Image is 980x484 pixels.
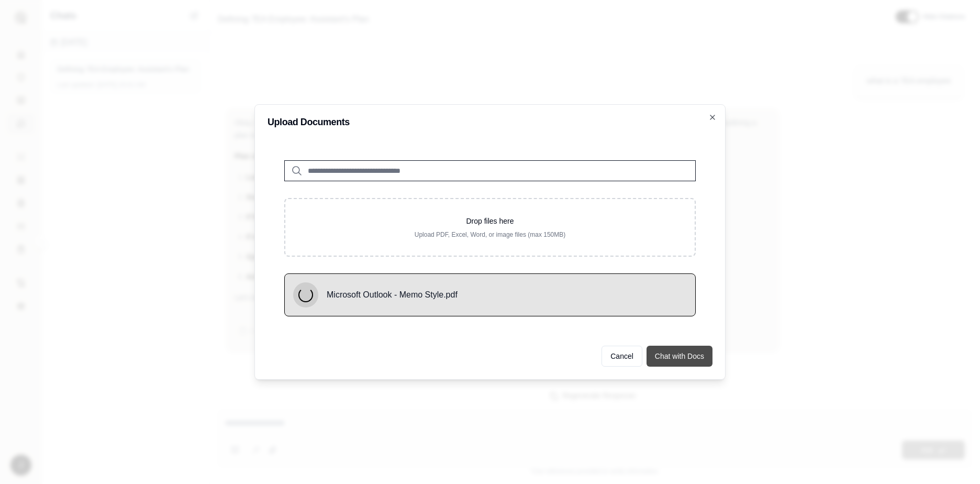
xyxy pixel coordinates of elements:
span: Microsoft Outlook - Memo Style.pdf [327,289,458,301]
p: Drop files here [302,216,678,226]
p: Upload PDF, Excel, Word, or image files (max 150MB) [302,230,678,239]
button: Cancel [602,346,642,367]
h2: Upload Documents [268,117,712,127]
button: Chat with Docs [647,346,712,367]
